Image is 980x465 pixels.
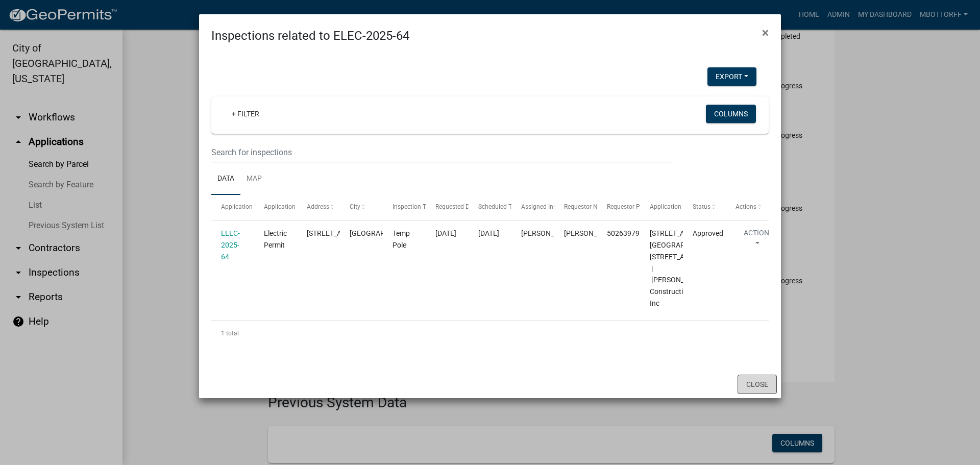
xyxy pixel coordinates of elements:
[393,203,436,210] span: Inspection Type
[521,203,574,210] span: Assigned Inspector
[607,229,648,237] span: 5026397957
[435,203,478,210] span: Requested Date
[564,229,619,237] span: Jonathan Huddleston
[240,163,268,195] a: Map
[754,18,777,47] button: Close
[762,26,769,40] span: ×
[211,27,409,45] h4: Inspections related to ELEC-2025-64
[564,203,610,210] span: Requestor Name
[736,228,777,253] button: Action
[554,195,597,219] datatable-header-cell: Requestor Name
[350,203,360,210] span: City
[726,195,769,219] datatable-header-cell: Actions
[478,228,502,239] div: [DATE]
[469,195,511,219] datatable-header-cell: Scheduled Time
[383,195,426,219] datatable-header-cell: Inspection Type
[221,203,253,210] span: Application
[650,203,714,210] span: Application Description
[738,375,777,394] button: Close
[597,195,640,219] datatable-header-cell: Requestor Phone
[650,229,719,307] span: 4014 E. 10TH STREET 4014 E 10th Street | Gilmore Construction Inc
[307,203,329,210] span: Address
[224,105,267,123] a: + Filter
[607,203,654,210] span: Requestor Phone
[693,229,723,237] span: Approved
[426,195,469,219] datatable-header-cell: Requested Date
[340,195,383,219] datatable-header-cell: City
[511,195,554,219] datatable-header-cell: Assigned Inspector
[435,229,456,237] span: 02/12/2025
[393,229,410,249] span: Temp Pole
[478,203,522,210] span: Scheduled Time
[707,67,756,86] button: Export
[521,229,576,237] span: Harold Satterly
[350,229,419,237] span: JEFFERSONVILLE
[211,195,254,219] datatable-header-cell: Application
[211,321,769,346] div: 1 total
[693,203,710,210] span: Status
[736,203,756,210] span: Actions
[640,195,683,219] datatable-header-cell: Application Description
[706,105,756,123] button: Columns
[254,195,297,219] datatable-header-cell: Application Type
[264,203,310,210] span: Application Type
[297,195,340,219] datatable-header-cell: Address
[211,142,673,163] input: Search for inspections
[264,229,287,249] span: Electric Permit
[211,163,240,195] a: Data
[221,229,240,261] a: ELEC-2025-64
[307,229,370,237] span: 4014 E. 10TH STREET
[683,195,726,219] datatable-header-cell: Status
